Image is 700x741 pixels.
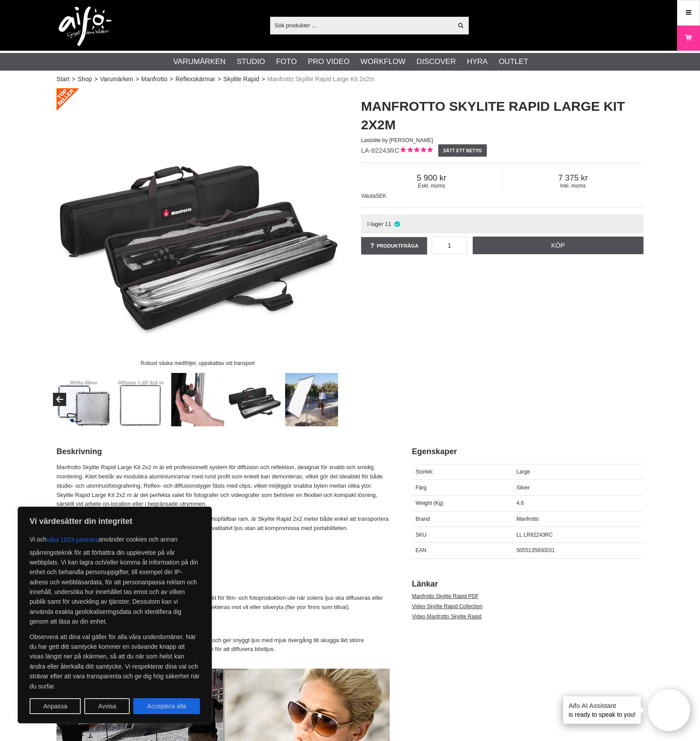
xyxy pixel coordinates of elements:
[516,532,553,538] span: LL LR82243RC
[270,19,452,32] input: Sök produkter ...
[361,237,427,255] a: Produktfråga
[361,183,502,189] span: Exkl. moms
[141,75,167,84] a: Manfrotto
[57,373,111,426] img: Dubbelsidig, Silver samt Vit reflekterande yta
[30,698,81,714] button: Anpassa
[503,173,644,183] span: 7 375
[114,373,168,426] img: Diffusor som dämpar ljuset med -1,25 bländarsteg
[94,75,98,84] span: >
[499,56,528,68] a: Outlet
[308,56,349,68] a: Pro Video
[56,463,390,509] p: Manfrotto Skylite Rapid Large Kit 2x2 m är ett professionellt system för diffusion och reflektion...
[412,579,644,590] h2: Länkar
[416,485,427,491] span: Färg
[361,147,399,154] span: LA-82243RC
[56,88,339,371] a: Robust väska medföljer, uppskattas vid transport
[412,446,644,457] h2: Egenskaper
[361,56,406,68] a: Workflow
[171,373,225,426] img: Clips förenklar montering och demontering
[56,636,390,654] p: Medföljande diffusor dämpar ljusflödet med 1,25 bländarsteg och ger snyggt ljus med mjuk övergång...
[563,696,641,724] div: is ready to speak to you!
[516,469,530,475] span: Large
[361,137,433,143] span: Lastolite by [PERSON_NAME]
[568,701,636,710] h4: Aifo AI Assistant
[417,56,456,68] a: Discover
[416,547,427,553] span: EAN
[412,613,482,620] a: Video Manfrotto Skylite Rapid
[385,221,391,227] span: 11
[30,632,200,691] p: Observera att dina val gäller för alla våra underdomäner. När du har gett ditt samtycke kommer en...
[367,221,384,227] span: I lager
[223,75,260,84] a: Skylite Rapid
[56,88,339,371] img: Manfrotto Skylite Rapid Large Kit 2x2 meter
[169,75,173,84] span: >
[376,193,386,199] span: SEK
[72,75,75,84] span: >
[361,173,502,183] span: 5 900
[56,446,390,457] h2: Beskrivning
[47,532,99,548] button: våra 1533 partners
[285,373,339,426] img: Perfekt för att diffusera solens hårda ljus
[59,7,112,46] img: logo.png
[416,500,444,506] span: Weight (Kg)
[56,594,390,612] p: Med storlek 2x2 meter är Manfrotto Skylite Rapid Large perfekt för film- och fotoproduktion ute n...
[516,500,524,506] span: 4.6
[412,603,482,609] a: Video Skylite Rapid Collection
[416,516,430,522] span: Brand
[175,75,215,84] a: Reflexskärmar
[56,579,390,588] h4: Storlek 2x2 meter
[276,56,297,68] a: Foto
[361,97,644,134] h1: Manfrotto Skylite Rapid Large Kit 2x2m
[516,516,539,522] span: Manfrotto
[416,469,434,475] span: Storlek:
[412,593,478,599] a: Manfrotto Skylite Rapid PDF
[218,75,221,84] span: >
[228,373,282,426] img: Robust väska medföljer, uppskattas vid transport
[394,221,401,227] i: I lager
[267,75,375,84] span: Manfrotto Skylite Rapid Large Kit 2x2m
[516,547,555,553] span: 5055135930031
[78,75,92,84] a: Shop
[173,56,226,68] a: Varumärken
[416,532,427,538] span: SKU
[516,485,530,491] span: Silver
[438,144,487,157] a: Sätt ett betyg
[361,193,376,199] span: Valuta
[56,75,70,84] a: Start
[135,75,139,84] span: >
[467,56,488,68] a: Hyra
[100,75,133,84] a: Varumärken
[399,146,433,155] div: Kundbetyg: 5.00
[473,237,644,254] a: Köp
[503,183,644,189] span: Inkl. moms
[18,507,212,723] div: Vi värdesätter din integritet
[30,516,200,527] p: Vi värdesätter din integritet
[133,355,262,371] div: Robust väska medföljer, uppskattas vid transport
[237,56,265,68] a: Studio
[53,393,66,406] button: Previous
[30,532,200,627] p: Vi och använder cookies och annan spårningsteknik för att förbättra din upplevelse på vår webbpla...
[262,75,265,84] span: >
[84,698,130,714] button: Avvisa
[56,621,390,630] h4: Diffusor 1,25 bländarsteg
[56,515,390,533] p: Tillverkad av hållbar aluminium och designad med en smidig hopfällbar ram, är Skylite Rapid 2x2 m...
[133,698,200,714] button: Acceptera alla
